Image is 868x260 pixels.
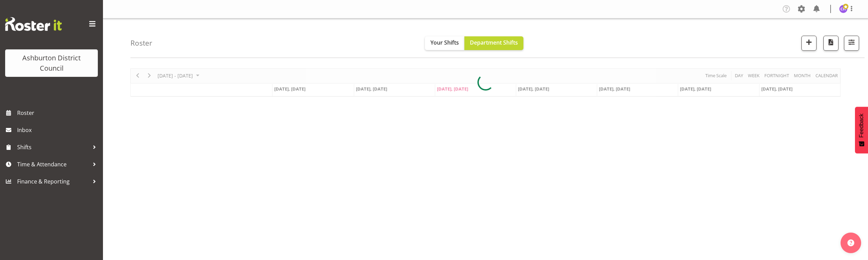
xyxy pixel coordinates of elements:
[430,39,459,46] span: Your Shifts
[464,36,523,50] button: Department Shifts
[12,53,91,73] div: Ashburton District Council
[17,176,89,187] span: Finance & Reporting
[839,5,847,13] img: chalotter-hydes5348.jpg
[801,36,817,51] button: Add a new shift
[855,107,868,153] button: Feedback - Show survey
[130,39,152,47] h4: Roster
[858,114,865,138] span: Feedback
[17,159,89,169] span: Time & Attendance
[847,239,854,246] img: help-xxl-2.png
[844,36,859,51] button: Filter Shifts
[17,108,100,118] span: Roster
[17,125,100,135] span: Inbox
[425,36,464,50] button: Your Shifts
[823,36,838,51] button: Download a PDF of the roster according to the set date range.
[5,17,62,31] img: Rosterit website logo
[17,142,89,152] span: Shifts
[470,39,518,46] span: Department Shifts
